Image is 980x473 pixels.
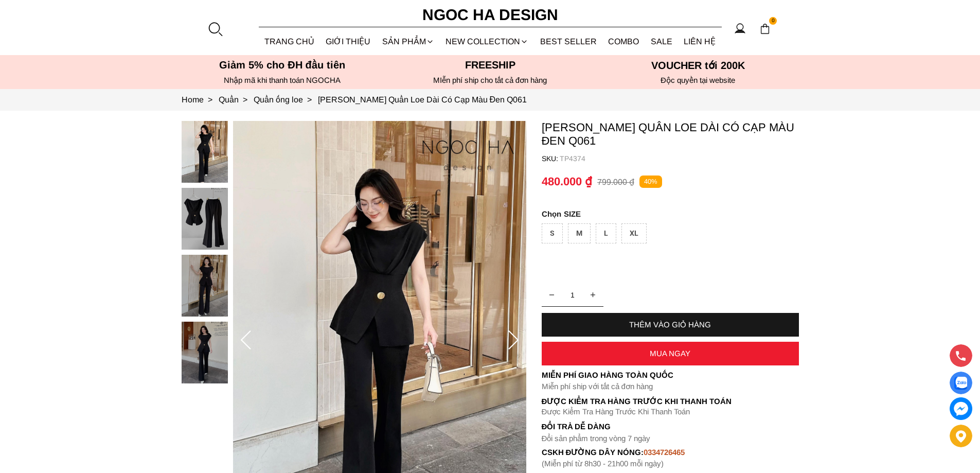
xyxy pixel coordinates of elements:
[182,95,219,104] a: Link to Home
[597,177,634,187] p: 799.000 ₫
[769,17,777,25] span: 0
[602,28,645,55] a: Combo
[639,176,662,188] p: 40%
[465,59,515,71] font: Freeship
[678,28,722,55] a: LIÊN HỆ
[413,3,567,27] a: Ngoc Ha Design
[204,95,217,104] span: >
[219,95,254,104] a: Link to Quần
[596,223,616,243] div: L
[377,28,440,55] div: SẢN PHẨM
[389,76,591,85] h6: MIễn phí ship cho tất cả đơn hàng
[560,154,799,163] p: TP4374
[254,95,318,104] a: Link to Quần ống loe
[621,223,647,243] div: XL
[542,397,799,406] p: Được Kiểm Tra Hàng Trước Khi Thanh Toán
[759,23,771,34] img: img-CART-ICON-ksit0nf1
[542,459,664,468] font: (Miễn phí từ 8h30 - 21h00 mỗi ngày)
[320,28,377,55] a: GIỚI THIỆU
[182,188,228,250] img: Jenny Pants_ Quần Loe Dài Có Cạp Màu Đen Q061_mini_1
[568,223,591,243] div: M
[542,320,799,329] div: THÊM VÀO GIỎ HÀNG
[542,121,799,148] p: [PERSON_NAME] Quần Loe Dài Có Cạp Màu Đen Q061
[318,95,527,104] a: Link to Jenny Pants_ Quần Loe Dài Có Cạp Màu Đen Q061
[542,175,592,188] p: 480.000 ₫
[182,255,228,317] img: Jenny Pants_ Quần Loe Dài Có Cạp Màu Đen Q061_mini_2
[534,28,603,55] a: BEST SELLER
[224,76,341,84] font: Nhập mã khi thanh toán NGOCHA
[440,28,534,55] a: NEW COLLECTION
[303,95,316,104] span: >
[542,422,799,431] h6: Đổi trả dễ dàng
[542,285,603,305] input: Quantity input
[542,371,673,379] font: Miễn phí giao hàng toàn quốc
[542,448,644,457] font: cskh đường dây nóng:
[182,121,228,183] img: Jenny Pants_ Quần Loe Dài Có Cạp Màu Đen Q061_mini_0
[182,322,228,383] img: Jenny Pants_ Quần Loe Dài Có Cạp Màu Đen Q061_mini_3
[542,154,560,163] h6: SKU:
[597,76,799,85] h6: Độc quyền tại website
[239,95,252,104] span: >
[950,372,972,394] a: Display image
[259,28,320,55] a: TRANG CHỦ
[542,349,799,358] div: MUA NGAY
[542,223,563,243] div: S
[542,407,799,416] p: Được Kiểm Tra Hàng Trước Khi Thanh Toán
[219,59,345,71] font: Giảm 5% cho ĐH đầu tiên
[950,397,972,420] a: messenger
[954,377,967,390] img: Display image
[645,28,679,55] a: SALE
[542,382,653,391] font: Miễn phí ship với tất cả đơn hàng
[644,448,685,457] font: 0334726465
[597,59,799,72] h5: VOUCHER tới 200K
[542,209,799,218] p: SIZE
[542,434,651,443] font: Đổi sản phẩm trong vòng 7 ngày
